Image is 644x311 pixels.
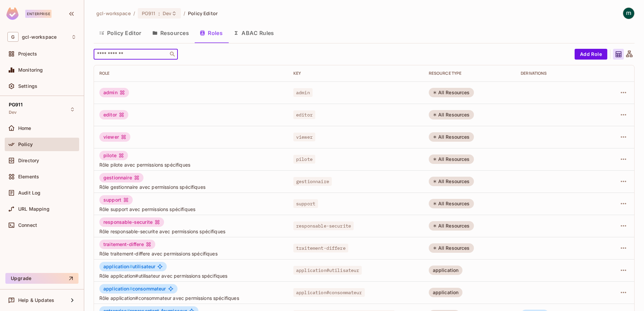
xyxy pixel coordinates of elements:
span: Rôle gestionnaire avec permissions spécifiques [99,184,283,190]
img: mathieu h [623,8,634,19]
button: ABAC Rules [228,25,280,41]
li: / [133,10,135,16]
span: Rôle responsable-securite avec permissions spécifiques [99,228,283,235]
span: application#consommateur [293,288,365,297]
span: the active workspace [96,10,131,16]
span: PG911 [142,10,156,16]
span: Elements [18,174,39,179]
div: application [429,288,463,297]
span: Policy Editor [188,10,218,16]
div: viewer [99,132,130,142]
div: pilote [99,151,128,160]
div: All Resources [429,88,474,97]
span: Rôle application#utilisateur avec permissions spécifiques [99,273,283,279]
span: # [129,286,132,291]
span: viewer [293,133,315,141]
span: PG911 [9,102,23,107]
div: admin [99,88,129,97]
div: All Resources [429,243,474,253]
span: Dev [163,10,171,16]
span: Rôle application#consommateur avec permissions spécifiques [99,295,283,301]
span: traitement-differe [293,244,348,252]
span: Settings [18,83,37,89]
div: All Resources [429,132,474,142]
span: Monitoring [18,67,43,73]
span: pilote [293,155,315,164]
span: gestionnaire [293,177,332,186]
div: application [429,266,463,275]
button: Policy Editor [94,25,147,41]
span: application#utilisateur [293,266,362,275]
span: consommateur [103,286,166,291]
span: : [158,11,160,16]
span: Workspace: gcl-workspace [22,34,57,40]
button: Upgrade [5,273,78,284]
img: SReyMgAAAABJRU5ErkJggg== [6,7,19,20]
div: editor [99,110,128,119]
span: Help & Updates [18,298,54,303]
span: application [103,264,132,269]
div: gestionnaire [99,173,143,182]
span: admin [293,88,313,97]
li: / [184,10,185,16]
div: Role [99,71,283,76]
span: # [129,264,132,269]
span: Policy [18,142,33,147]
span: support [293,199,318,208]
span: Dev [9,110,17,115]
span: editor [293,110,315,119]
span: G [7,32,19,42]
button: Roles [194,25,228,41]
div: All Resources [429,221,474,231]
div: All Resources [429,177,474,186]
span: URL Mapping [18,206,50,212]
span: Rôle traitement-differe avec permissions spécifiques [99,250,283,257]
span: Rôle support avec permissions spécifiques [99,206,283,212]
div: All Resources [429,199,474,208]
span: application [103,286,132,291]
button: Add Role [575,49,607,60]
div: Enterprise [25,10,52,18]
button: Resources [147,25,194,41]
span: utilisateur [103,264,155,269]
div: RESOURCE TYPE [429,71,510,76]
span: responsable-securite [293,221,354,230]
span: Directory [18,158,39,163]
div: Key [293,71,418,76]
div: traitement-differe [99,240,155,249]
span: Projects [18,51,37,57]
div: support [99,195,133,205]
div: All Resources [429,110,474,119]
div: Derivations [521,71,593,76]
span: Home [18,126,31,131]
span: Connect [18,222,37,228]
span: Rôle pilote avec permissions spécifiques [99,162,283,168]
div: All Resources [429,154,474,164]
span: Audit Log [18,190,40,196]
div: responsable-securite [99,217,164,227]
